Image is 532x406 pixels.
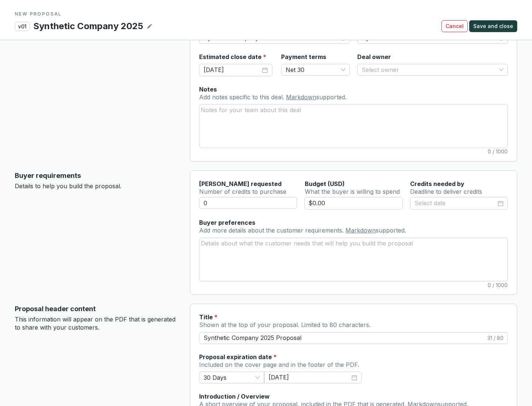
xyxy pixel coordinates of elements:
label: Introduction / Overview [199,392,270,400]
span: Shown at the top of your proposal. Limited to 80 characters. [199,321,371,328]
span: What the buyer is willing to spend [305,188,400,195]
input: Select date [415,199,496,208]
p: NEW PROPOSAL [15,11,517,17]
label: Estimated close date [199,53,266,61]
label: Notes [199,85,217,93]
a: Markdown [345,227,376,234]
span: supported. [376,227,406,234]
label: Proposal expiration date [199,353,277,361]
span: Save and close [473,23,513,30]
button: Cancel [441,20,468,32]
label: Payment terms [281,53,326,61]
span: Number of credits to purchase [199,188,286,195]
span: Included on the cover page and in the footer of the PDF. [199,361,359,368]
input: Select date [269,373,350,382]
span: Add more details about the customer requirements. [199,227,345,234]
a: Markdown [286,93,316,101]
p: This information will appear on the PDF that is generated to share with your customers. [15,316,178,331]
span: Add notes specific to this deal. [199,93,286,101]
p: Details to help you build the proposal. [15,182,178,190]
span: 31 / 80 [487,334,504,342]
label: Buyer preferences [199,219,255,227]
label: [PERSON_NAME] requested [199,180,282,188]
label: Deal owner [357,53,391,61]
label: Credits needed by [410,180,464,188]
p: v01 [15,22,30,31]
p: Proposal header content [15,304,178,314]
span: 30 Days [204,372,260,383]
button: Save and close [469,20,517,32]
p: Buyer requirements [15,171,178,181]
span: supported. [316,93,347,101]
span: Cancel [446,23,464,30]
p: Synthetic Company 2025 [33,20,144,32]
input: Select date [204,65,260,75]
label: Title [199,313,218,321]
span: Budget (USD) [305,180,345,187]
span: Deadline to deliver credits [410,188,482,195]
span: Net 30 [286,64,345,75]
